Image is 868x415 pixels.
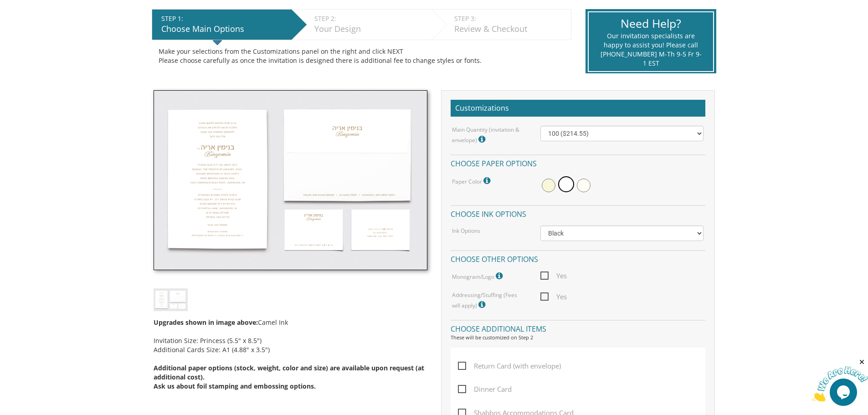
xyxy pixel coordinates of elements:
h4: Choose additional items [451,320,705,336]
div: Need Help? [600,15,702,32]
span: Yes [540,291,567,302]
div: These will be customized on Step 2 [451,334,705,341]
span: Dinner Card [458,384,512,395]
span: Upgrades shown in image above: [154,318,258,327]
img: bminv-thumb-9.jpg [154,288,188,311]
div: Your Design [314,23,427,35]
div: Our invitation specialists are happy to assist you! Please call [PHONE_NUMBER] M-Th 9-5 Fr 9-1 EST [600,31,702,68]
img: bminv-thumb-9.jpg [154,90,427,271]
span: Yes [540,270,567,282]
h4: Choose ink options [451,205,705,221]
span: Ask us about foil stamping and embossing options. [154,382,316,390]
div: STEP 3: [454,14,566,23]
h4: Choose paper options [451,154,705,170]
div: Choose Main Options [161,23,287,35]
div: STEP 2: [314,14,427,23]
div: Review & Checkout [454,23,566,35]
div: STEP 1: [161,14,287,23]
iframe: chat widget [812,358,868,401]
span: Return Card (with envelope) [458,360,561,372]
label: Paper Color [452,175,493,187]
h2: Customizations [451,100,705,117]
h4: Choose other options [451,250,705,266]
label: Addressing/Stuffing (Fees will apply) [452,291,527,311]
div: Camel Ink Invitation Size: Princess (5.5" x 8.5") Additional Cards Size: A1 (4.88" x 3.5") [154,311,427,391]
label: Ink Options [452,227,480,235]
label: Monogram/Logo [452,270,505,282]
span: Additional paper options (stock, weight, color and size) are available upon request (at additiona... [154,364,424,381]
div: Make your selections from the Customizations panel on the right and click NEXT Please choose care... [159,47,565,65]
label: Main Quantity (invitation & envelope) [452,126,527,145]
